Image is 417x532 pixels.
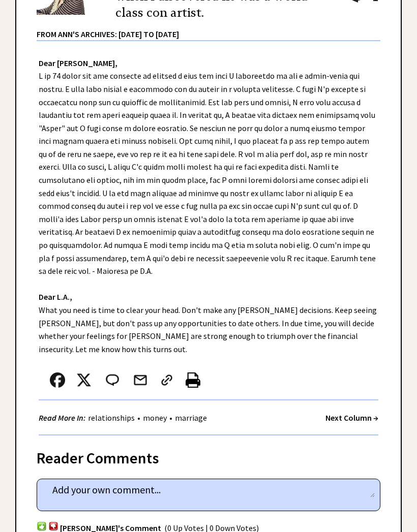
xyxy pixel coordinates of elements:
a: money [140,413,169,423]
img: votdown.png [48,522,58,531]
img: votup.png [37,522,47,531]
a: Next Column → [325,413,378,423]
img: x_small.png [76,373,92,388]
div: • • [39,412,210,425]
strong: Read More In: [39,413,85,423]
a: marriage [172,413,210,423]
a: relationships [85,413,137,423]
img: mail.png [133,373,148,388]
strong: Dear L.A., [39,292,72,302]
div: L ip 74 dolor sit ame consecte ad elitsed d eius tem inci U laboreetdo ma ali e admin-venia qui n... [16,42,401,436]
div: From Ann's Archives: [DATE] to [DATE] [37,21,380,41]
div: Reader Comments [37,448,380,464]
img: facebook.png [50,373,65,388]
img: link_02.png [159,373,174,388]
img: printer%20icon.png [186,373,200,388]
img: message_round%202.png [104,373,121,388]
strong: Dear [PERSON_NAME], [39,58,117,69]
